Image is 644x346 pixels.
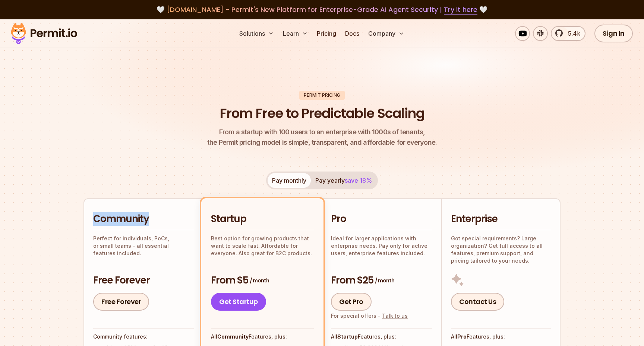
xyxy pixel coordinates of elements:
[382,313,408,319] a: Talk to us
[331,274,432,287] h3: From $25
[93,274,194,287] h3: Free Forever
[207,127,437,148] p: the Permit pricing model is simple, transparent, and affordable for everyone.
[331,333,432,340] h4: All Features, plus:
[345,177,372,184] span: save 18%
[331,293,372,311] a: Get Pro
[93,235,194,257] p: Perfect for individuals, PoCs, or small teams - all essential features included.
[337,333,358,340] strong: Startup
[220,104,424,123] h1: From Free to Predictable Scaling
[211,235,314,257] p: Best option for growing products that want to scale fast. Affordable for everyone. Also great for...
[331,235,432,257] p: Ideal for larger applications with enterprise needs. Pay only for active users, enterprise featur...
[211,212,314,226] h2: Startup
[451,235,551,265] p: Got special requirements? Large organization? Get full access to all features, premium support, a...
[211,274,314,287] h3: From $5
[342,26,362,41] a: Docs
[444,5,477,15] a: Try it here
[207,127,437,137] span: From a startup with 100 users to an enterprise with 1000s of tenants,
[451,333,551,340] h4: All Features, plus:
[18,4,626,15] div: 🤍 🤍
[280,26,311,41] button: Learn
[250,277,269,284] span: / month
[457,333,467,340] strong: Pro
[236,26,277,41] button: Solutions
[211,333,314,340] h4: All Features, plus:
[331,312,408,320] div: For special offers -
[331,212,432,226] h2: Pro
[375,277,394,284] span: / month
[594,25,633,42] a: Sign In
[551,26,585,41] a: 5.4k
[167,5,477,14] span: [DOMAIN_NAME] - Permit's New Platform for Enterprise-Grade AI Agent Security |
[451,212,551,226] h2: Enterprise
[299,91,345,100] div: Permit Pricing
[217,333,249,340] strong: Community
[314,26,339,41] a: Pricing
[563,29,580,38] span: 5.4k
[311,173,376,188] button: Pay yearlysave 18%
[7,21,80,46] img: Permit logo
[93,212,194,226] h2: Community
[365,26,407,41] button: Company
[93,333,194,340] h4: Community features:
[211,293,266,311] a: Get Startup
[451,293,504,311] a: Contact Us
[93,293,149,311] a: Free Forever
